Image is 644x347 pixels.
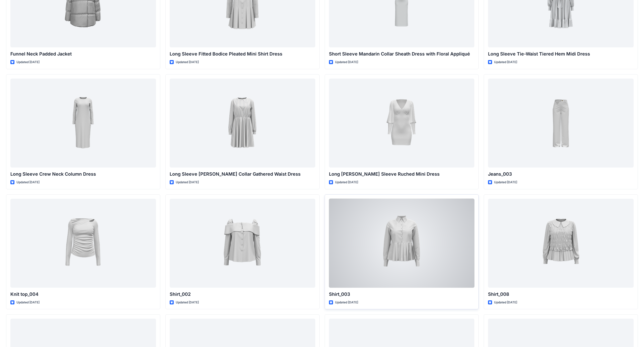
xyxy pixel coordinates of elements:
[335,300,358,305] p: Updated [DATE]
[10,79,156,168] a: Long Sleeve Crew Neck Column Dress
[494,60,517,65] p: Updated [DATE]
[170,291,315,298] p: Shirt_002
[488,291,634,298] p: Shirt_008
[170,50,315,58] p: Long Sleeve Fitted Bodice Pleated Mini Shirt Dress
[329,50,475,58] p: Short Sleeve Mandarin Collar Sheath Dress with Floral Appliqué
[10,199,156,288] a: Knit top_004
[16,60,40,65] p: Updated [DATE]
[176,60,199,65] p: Updated [DATE]
[16,300,40,305] p: Updated [DATE]
[10,50,156,58] p: Funnel Neck Padded Jacket
[329,171,475,178] p: Long [PERSON_NAME] Sleeve Ruched Mini Dress
[170,199,315,288] a: Shirt_002
[16,180,40,185] p: Updated [DATE]
[10,291,156,298] p: Knit top_004
[176,300,199,305] p: Updated [DATE]
[335,180,358,185] p: Updated [DATE]
[329,291,475,298] p: Shirt_003
[329,199,475,288] a: Shirt_003
[488,199,634,288] a: Shirt_008
[488,79,634,168] a: Jeans_003
[488,171,634,178] p: Jeans_003
[488,50,634,58] p: Long Sleeve Tie-Waist Tiered Hem Midi Dress
[170,171,315,178] p: Long Sleeve [PERSON_NAME] Collar Gathered Waist Dress
[176,180,199,185] p: Updated [DATE]
[494,180,517,185] p: Updated [DATE]
[170,79,315,168] a: Long Sleeve Peter Pan Collar Gathered Waist Dress
[494,300,517,305] p: Updated [DATE]
[335,60,358,65] p: Updated [DATE]
[329,79,475,168] a: Long Bishop Sleeve Ruched Mini Dress
[10,171,156,178] p: Long Sleeve Crew Neck Column Dress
